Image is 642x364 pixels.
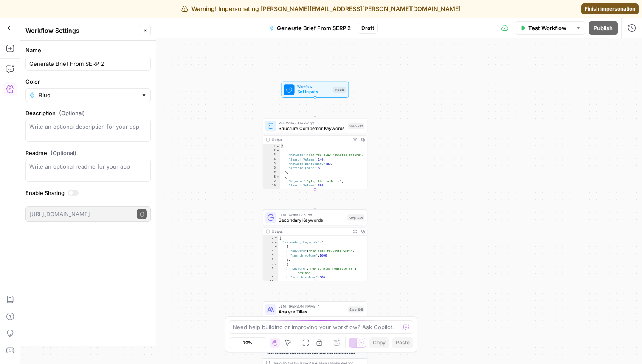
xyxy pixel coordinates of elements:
[264,21,356,35] button: Generate Brief From SERP 2
[263,245,278,249] div: 3
[263,179,280,183] div: 9
[263,149,280,153] div: 2
[59,109,85,117] span: (Optional)
[274,262,278,266] span: Toggle code folding, rows 7 through 10
[263,240,278,245] div: 2
[263,262,278,266] div: 7
[263,170,280,175] div: 7
[263,153,280,157] div: 3
[585,5,635,13] span: Finish impersonation
[314,98,316,117] g: Edge from start to step_212
[263,166,280,170] div: 6
[274,240,278,245] span: Toggle code folding, rows 2 through 43
[279,125,345,132] span: Structure Competitor Keywords
[51,149,76,157] span: (Optional)
[243,339,252,346] span: 79%
[277,24,351,32] span: Generate Brief From SERP 2
[272,229,349,234] div: Output
[279,304,345,309] span: LLM · [PERSON_NAME] 4
[276,149,280,153] span: Toggle code folding, rows 2 through 7
[276,144,280,148] span: Toggle code folding, rows 1 through 500
[594,24,613,32] span: Publish
[263,188,280,192] div: 11
[348,123,364,129] div: Step 212
[396,339,410,347] span: Paste
[333,87,346,93] div: Inputs
[39,91,138,99] input: Blue
[263,280,278,284] div: 10
[274,245,278,249] span: Toggle code folding, rows 3 through 6
[263,183,280,188] div: 10
[263,118,367,189] div: Run Code · JavaScriptStructure Competitor KeywordsStep 212Output[ { "Keyword":"can you play roule...
[361,24,374,32] span: Draft
[314,281,316,301] g: Edge from step_335 to step_198
[25,46,151,54] label: Name
[263,82,367,98] div: WorkflowSet InputsInputs
[276,175,280,179] span: Toggle code folding, rows 8 through 13
[25,77,151,86] label: Color
[263,209,367,281] div: LLM · Gemini 2.5 ProSecondary KeywordsStep 335Output{ "secondary_keywords":[ { "keyword":"how doe...
[279,217,345,223] span: Secondary Keywords
[373,339,386,347] span: Copy
[25,149,151,157] label: Readme
[263,267,278,276] div: 8
[528,24,566,32] span: Test Workflow
[263,275,278,279] div: 9
[263,144,280,148] div: 1
[515,21,572,35] button: Test Workflow
[392,337,413,348] button: Paste
[279,120,345,126] span: Run Code · JavaScript
[181,5,461,13] div: Warning! Impersonating [PERSON_NAME][EMAIL_ADDRESS][PERSON_NAME][DOMAIN_NAME]
[314,189,316,209] g: Edge from step_212 to step_335
[279,308,345,315] span: Analyze Titles
[297,88,331,95] span: Set Inputs
[348,306,364,312] div: Step 198
[263,254,278,258] div: 5
[274,236,278,240] span: Toggle code folding, rows 1 through 44
[347,214,364,220] div: Step 335
[369,337,389,348] button: Copy
[25,189,151,197] label: Enable Sharing
[263,162,280,166] div: 5
[297,84,331,89] span: Workflow
[25,109,151,117] label: Description
[263,175,280,179] div: 8
[272,137,349,143] div: Output
[581,3,639,14] a: Finish impersonation
[29,59,147,68] input: Untitled
[263,249,278,253] div: 4
[263,236,278,240] div: 1
[279,212,345,217] span: LLM · Gemini 2.5 Pro
[263,258,278,262] div: 6
[25,26,137,35] div: Workflow Settings
[263,157,280,161] div: 4
[588,21,618,35] button: Publish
